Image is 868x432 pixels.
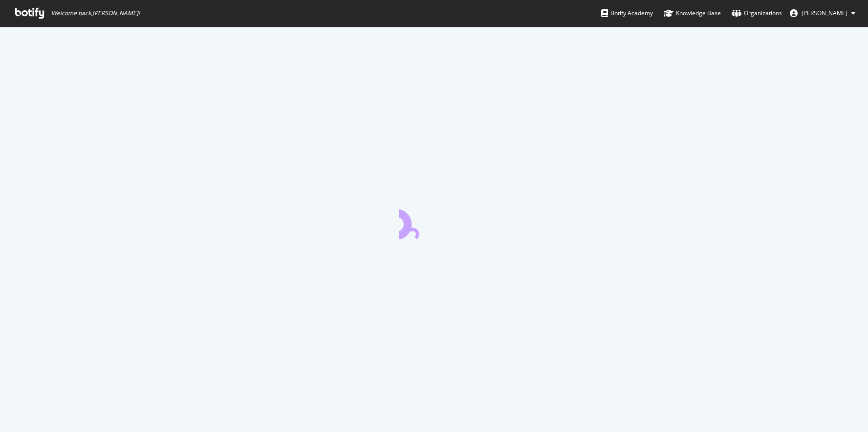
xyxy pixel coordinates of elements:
[732,8,782,18] div: Organizations
[399,204,469,239] div: animation
[601,8,653,18] div: Botify Academy
[782,5,863,21] button: [PERSON_NAME]
[51,9,140,17] span: Welcome back, [PERSON_NAME] !
[664,8,721,18] div: Knowledge Base
[802,9,847,17] span: Edward Turner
